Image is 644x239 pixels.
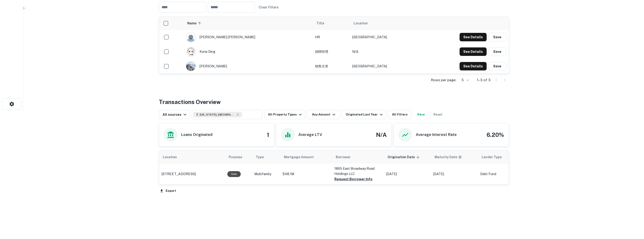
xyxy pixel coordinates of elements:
span: Borrower [336,154,351,160]
button: See Details [460,62,487,70]
th: Location [350,17,419,30]
button: Originated Last Year [342,110,386,119]
button: See Details [460,47,487,56]
span: Mortgage Amount [284,154,320,160]
th: Maturity dates displayed may be estimated. Please contact the lender for the most accurate maturi... [431,150,478,164]
th: Origination Date [384,150,431,164]
img: 1634194714567 [186,62,196,71]
h4: 1 [267,131,269,139]
td: 销售主管 [313,59,350,73]
button: Clear Filters [257,3,280,12]
button: All Filters [388,110,412,119]
button: Request Borrower Info [334,176,372,182]
th: Name [184,17,313,30]
th: Borrower [332,150,384,164]
button: All Property Types [264,110,305,119]
h6: Average Interest Rate [416,132,457,138]
h4: 6.20% [487,131,504,139]
div: scrollable content [159,17,509,73]
div: Maturity dates displayed may be estimated. Please contact the lender for the most accurate maturi... [435,154,462,160]
td: N/A [350,44,419,59]
button: Save [488,47,506,56]
p: [DATE] [433,172,476,177]
button: Reset [430,110,445,119]
p: $48.1M [283,172,330,177]
span: Location [163,154,183,160]
span: Name [187,20,203,26]
div: Originated Last Year [346,112,384,117]
h6: Average LTV [298,132,322,138]
iframe: Chat Widget [620,201,644,224]
button: Save [488,62,506,70]
div: [PERSON_NAME] [186,61,310,71]
h6: Loans Originated [181,132,212,138]
div: scrollable content [159,150,509,184]
span: Type [256,154,270,160]
th: Location [159,150,225,164]
p: Rows per page: [431,77,456,83]
th: Title [313,17,350,30]
p: [STREET_ADDRESS] [161,171,196,177]
td: [GEOGRAPHIC_DATA] [350,30,419,44]
button: Save [488,33,506,41]
h6: Maturity Date [435,154,457,160]
h4: Transactions Overview [159,98,221,106]
div: 5 [458,77,469,84]
span: Purpose [229,154,248,160]
th: Type [252,150,280,164]
td: HR [313,30,350,44]
div: kone ding [186,47,310,57]
span: Title [316,20,330,26]
span: [US_STATE], [GEOGRAPHIC_DATA] [200,112,235,117]
a: [STREET_ADDRESS] [161,171,223,177]
p: 1865 East Broadway Road Holdings LLC [334,166,381,176]
button: Any Amount [307,110,340,119]
span: Location [354,20,368,26]
th: Lender Type [478,150,520,164]
td: [GEOGRAPHIC_DATA] [350,59,419,73]
p: Debt Fund [480,172,518,177]
td: 招聘经理 [313,44,350,59]
p: 1–3 of 3 [477,77,491,83]
img: 9c8pery4andzj6ohjkjp54ma2 [186,32,196,42]
span: Lender Type [482,154,502,160]
button: See Details [460,33,487,41]
h4: N/A [376,131,387,139]
div: Sale [227,171,241,177]
span: Maturity dates displayed may be estimated. Please contact the lender for the most accurate maturi... [435,154,468,160]
div: [PERSON_NAME] [PERSON_NAME] [186,32,310,42]
p: Multifamily [254,172,278,177]
button: Export [159,187,177,194]
div: All sources [163,112,188,117]
p: [DATE] [386,172,428,177]
th: Purpose [225,150,252,164]
button: All sources [159,110,190,119]
img: 1658479836442 [186,47,196,56]
span: Origination Date [388,154,421,160]
button: Save your search to get updates of matches that match your search criteria. [413,110,428,119]
th: Mortgage Amount [280,150,332,164]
